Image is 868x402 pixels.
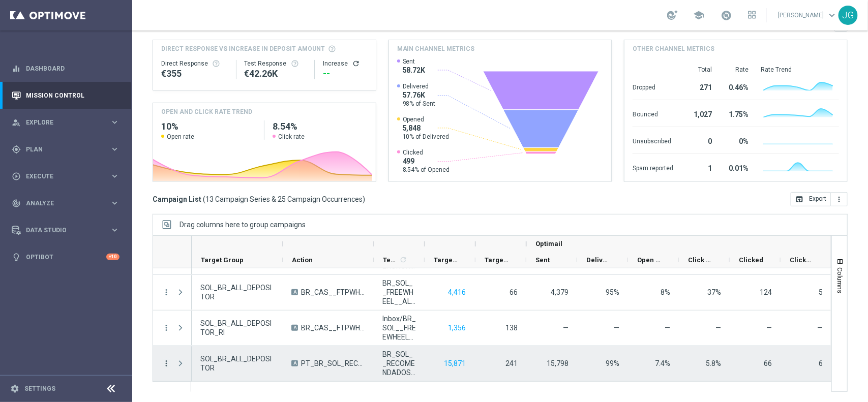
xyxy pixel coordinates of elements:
span: school [693,10,704,21]
span: Templates [383,256,398,264]
span: BR_SOL__FREEWHEEL__ALL_EMA_TAC_GM [382,279,416,306]
div: 0 [685,132,712,148]
button: more_vert [162,323,171,332]
div: 1.75% [724,105,749,121]
div: Spam reported [633,159,673,175]
div: 271 [685,78,712,95]
span: 66 [510,288,518,296]
div: Rate Trend [761,66,839,74]
i: keyboard_arrow_right [110,144,119,154]
a: Mission Control [26,82,119,109]
button: person_search Explore keyboard_arrow_right [11,118,120,127]
span: SOL_BR_ALL_DEPOSITOR_RI [200,319,274,337]
span: 98% of Sent [403,100,436,108]
span: 5 [819,288,823,296]
button: more_vert [162,359,171,368]
div: gps_fixed Plan keyboard_arrow_right [11,145,120,153]
span: Target Group [201,256,244,264]
span: Delivery Rate = Delivered / Sent [606,288,619,296]
span: PT_BR_SOL_RECOMENDADOS [301,359,365,368]
span: Opened [403,115,450,123]
h4: Other channel metrics [633,44,714,53]
span: 4,379 [551,288,568,296]
button: refresh [352,59,360,68]
span: Clicked [739,256,763,264]
div: €42,257 [245,68,307,80]
span: BR_CAS__FTPWHEEL__ALL_RI_TAC_GM [301,323,365,332]
span: Calculate column [398,254,407,265]
i: more_vert [162,288,171,297]
i: play_circle_outline [12,172,21,181]
span: — [766,324,772,332]
span: 124 [760,288,772,296]
div: Rate [724,66,749,74]
div: Plan [12,145,110,154]
div: -- [323,68,368,80]
i: refresh [399,256,407,264]
span: 499 [403,157,450,166]
div: lightbulb Optibot +10 [11,253,120,261]
span: 15,798 [547,359,568,367]
span: ) [363,195,365,204]
span: SOL_BR_ALL_DEPOSITOR [200,354,274,373]
span: — [817,324,823,332]
span: Direct Response VS Increase In Deposit Amount [161,44,325,53]
button: 15,871 [443,357,467,370]
div: 1,027 [685,105,712,121]
span: Click Rate = Clicked / Opened [715,324,721,332]
div: Data Studio [12,226,110,235]
span: Open Rate = Opened / Delivered [665,324,670,332]
i: keyboard_arrow_right [110,117,119,127]
span: Analyze [26,200,110,206]
button: Mission Control [11,91,120,100]
div: Dashboard [12,55,119,82]
button: 1,356 [447,322,467,334]
span: Clicked [403,148,450,157]
div: Mission Control [12,82,119,109]
span: Targeted Responders [485,256,509,264]
span: Columns [836,267,844,293]
span: Data Studio [26,227,110,233]
span: BR_CAS__FTPWHEEL__ALL_EMA_TAC_GM [301,288,365,297]
span: Explore [26,119,110,126]
span: Open Rate = Opened / Delivered [655,359,670,367]
span: 6 [819,359,823,367]
span: 241 [505,359,518,367]
a: Optibot [26,243,106,270]
button: Data Studio keyboard_arrow_right [11,226,120,234]
div: Execute [12,172,110,181]
i: lightbulb [12,253,21,262]
button: play_circle_outline Execute keyboard_arrow_right [11,172,120,180]
span: BR_SOL__RECOMENDADOS__ALL_EMA_TAC_GM [382,350,416,377]
i: more_vert [835,195,843,203]
div: Bounced [633,105,673,121]
div: 0.46% [724,78,749,95]
div: Press SPACE to select this row. [153,346,192,382]
i: person_search [12,118,21,127]
button: track_changes Analyze keyboard_arrow_right [11,199,120,207]
span: A [291,325,298,331]
div: 0.01% [724,159,749,175]
button: equalizer Dashboard [11,65,120,73]
div: Total [685,66,712,74]
i: keyboard_arrow_right [110,198,119,208]
div: Increase [323,59,368,68]
h2: 10% [161,120,256,133]
i: keyboard_arrow_right [110,225,119,235]
span: Execute [26,173,110,179]
i: equalizer [12,64,21,73]
span: Click rate [278,133,305,141]
button: open_in_browser Export [791,192,831,206]
div: +10 [106,254,119,260]
span: 5,848 [403,123,450,133]
span: SOL_BR_ALL_DEPOSITOR [200,283,274,301]
div: Optibot [12,243,119,270]
span: Click Rate [688,256,712,264]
